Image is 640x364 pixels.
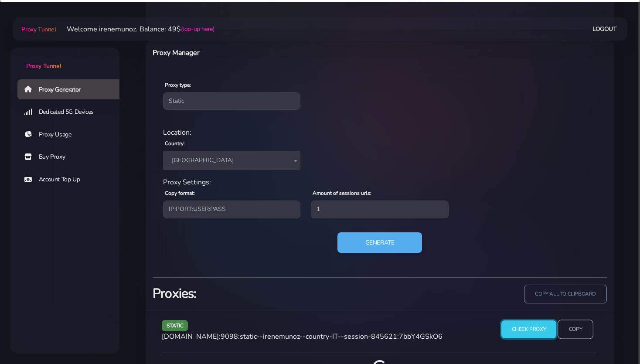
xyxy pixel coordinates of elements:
[17,125,126,145] a: Proxy Usage
[558,320,593,339] input: Copy
[524,285,607,303] input: copy all to clipboard
[21,25,56,34] span: Proxy Tunnel
[337,232,422,253] button: Generate
[313,189,371,197] label: Amount of sessions urls:
[162,320,188,331] span: static
[153,285,374,303] h3: Proxies:
[501,320,557,338] input: Check Proxy
[56,24,214,34] li: Welcome irenemunoz. Balance: 49$
[162,332,443,341] span: [DOMAIN_NAME]:9098:static--irenemunoz--country-IT--session-845621:7bbY4GSkO6
[10,48,119,71] a: Proxy Tunnel
[158,177,602,187] div: Proxy Settings:
[598,322,629,353] iframe: Webchat Widget
[20,22,56,36] a: Proxy Tunnel
[17,147,126,167] a: Buy Proxy
[17,170,126,190] a: Account Top Up
[158,127,602,138] div: Location:
[165,139,185,147] label: Country:
[181,24,214,34] a: (top-up here)
[165,81,191,89] label: Proxy type:
[26,62,61,70] span: Proxy Tunnel
[17,79,126,99] a: Proxy Generator
[592,21,617,37] a: Logout
[168,154,295,167] span: Italy
[163,151,300,170] span: Italy
[153,47,413,58] h6: Proxy Manager
[165,189,195,197] label: Copy format:
[17,102,126,122] a: Dedicated 5G Devices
